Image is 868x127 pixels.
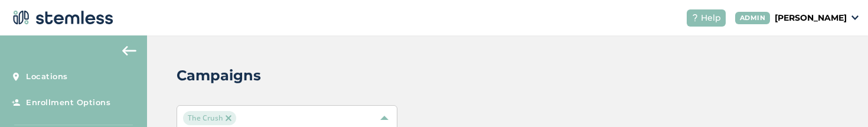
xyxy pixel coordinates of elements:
[9,6,113,30] img: logo-dark-0685b13c.svg
[691,14,699,21] img: icon-help-white-03924b79.svg
[809,70,868,127] iframe: Chat Widget
[183,111,236,125] span: The Crush
[26,71,68,83] span: Locations
[26,97,110,109] span: Enrollment Options
[851,15,859,20] img: icon_down-arrow-small-66adaf34.svg
[226,115,231,121] img: icon-close-accent-8a337256.svg
[122,46,136,56] img: icon-arrow-back-accent-c549486e.svg
[701,12,721,24] span: Help
[177,65,261,86] h2: Campaigns
[775,12,847,24] p: [PERSON_NAME]
[735,12,771,24] div: ADMIN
